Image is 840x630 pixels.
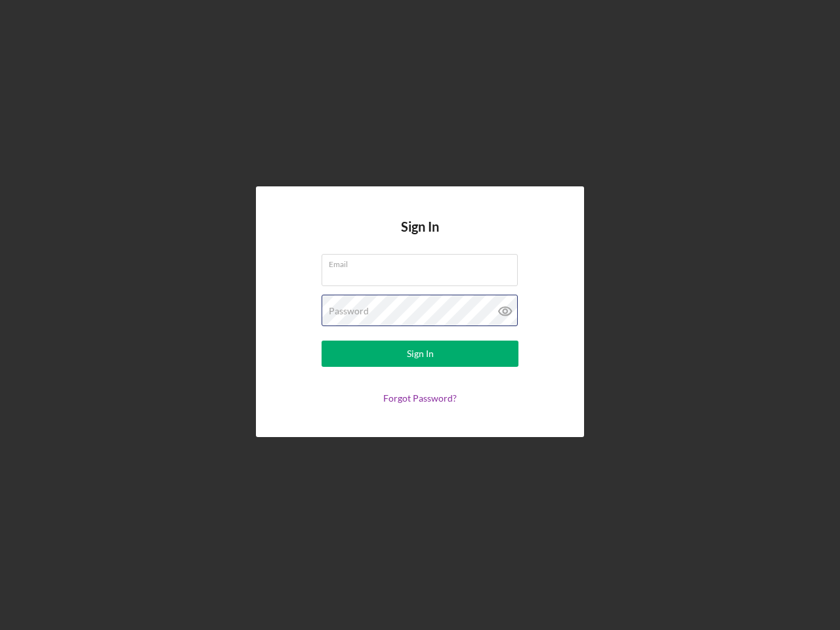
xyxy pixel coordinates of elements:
[401,219,439,254] h4: Sign In
[383,392,457,404] a: Forgot Password?
[329,255,518,269] label: Email
[407,341,434,367] div: Sign In
[322,341,518,367] button: Sign In
[329,306,369,316] label: Password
